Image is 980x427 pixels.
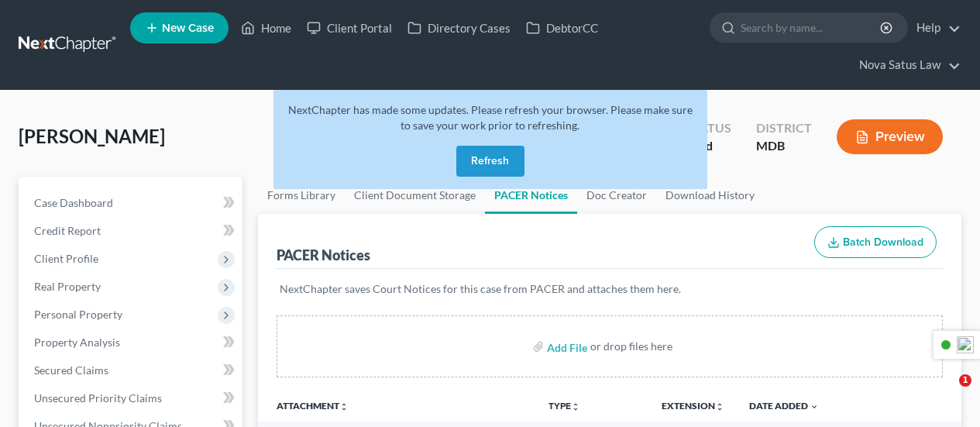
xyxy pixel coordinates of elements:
a: Download History [656,177,764,214]
a: Nova Satus Law [851,51,961,79]
span: [PERSON_NAME] [19,125,165,147]
input: Search by name... [741,13,882,42]
div: or drop files here [590,339,672,354]
iframe: Intercom live chat [927,374,965,412]
i: expand_more [810,402,819,412]
button: Batch Download [814,226,937,259]
p: NextChapter saves Court Notices for this case from PACER and attaches them here. [280,281,940,297]
div: Filed [686,137,731,155]
span: Property Analysis [34,336,120,349]
a: Unsecured Priority Claims [22,384,242,412]
span: Credit Report [34,224,101,237]
span: 1 [959,374,971,387]
span: Batch Download [843,236,923,249]
button: TYPEunfold_more [548,401,580,412]
i: unfold_more [715,402,724,412]
span: Personal Property [34,308,122,321]
a: Home [233,14,299,42]
a: DebtorCC [518,14,606,42]
button: Preview [837,119,943,154]
i: unfold_more [571,402,580,412]
a: Extensionunfold_more [662,400,724,412]
span: Real Property [34,280,101,293]
a: Credit Report [22,217,242,245]
a: Date Added expand_more [749,400,819,412]
a: Case Dashboard [22,189,242,217]
i: unfold_more [339,402,349,412]
span: Client Profile [34,252,98,265]
a: Property Analysis [22,329,242,356]
a: Help [909,14,961,42]
span: Unsecured Priority Claims [34,391,162,405]
div: Status [686,119,731,137]
a: Attachmentunfold_more [277,400,349,412]
div: PACER Notices [277,246,370,264]
div: District [756,119,812,137]
button: Refresh [456,146,524,177]
div: MDB [756,137,812,155]
span: Secured Claims [34,363,108,377]
a: Forms Library [258,177,345,214]
a: Client Portal [299,14,400,42]
span: Case Dashboard [34,196,113,209]
span: New Case [162,22,214,34]
a: Directory Cases [400,14,518,42]
a: Secured Claims [22,356,242,384]
span: NextChapter has made some updates. Please refresh your browser. Please make sure to save your wor... [288,103,693,132]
